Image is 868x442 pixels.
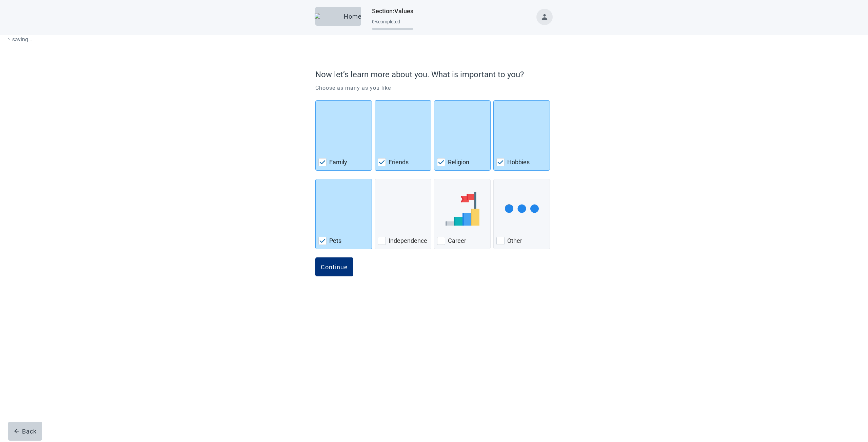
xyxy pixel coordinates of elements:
[375,179,431,249] div: Independence, checkbox, not checked
[389,237,427,245] label: Independence
[14,428,37,435] div: Back
[372,16,413,33] div: Progress section
[315,68,549,81] p: Now let’s learn more about you. What is important to you?
[8,422,42,441] button: arrow-leftBack
[493,100,550,171] div: Hobbies, checkbox, checked
[315,7,361,26] button: ElephantHome
[329,237,341,245] label: Pets
[315,257,353,276] button: Continue
[372,6,413,16] h1: Section : Values
[448,237,466,245] label: Career
[315,179,372,249] div: Pets, checkbox, checked
[389,158,409,166] label: Friends
[321,13,356,20] div: Home
[315,100,372,171] div: Family, checkbox, checked
[315,84,553,92] p: Choose as many as you like
[507,237,522,245] label: Other
[434,179,491,249] div: Career, checkbox, not checked
[5,35,32,44] p: saving ...
[5,37,10,43] span: loading
[493,179,550,249] div: Other, checkbox, not checked
[375,100,431,171] div: Friends, checkbox, checked
[507,158,530,166] label: Hobbies
[372,19,413,24] div: 0 % completed
[434,100,491,171] div: Religion, checkbox, checked
[14,428,19,434] span: arrow-left
[329,158,347,166] label: Family
[448,158,469,166] label: Religion
[536,9,553,25] button: Toggle account menu
[315,13,341,19] img: Elephant
[321,264,348,270] div: Continue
